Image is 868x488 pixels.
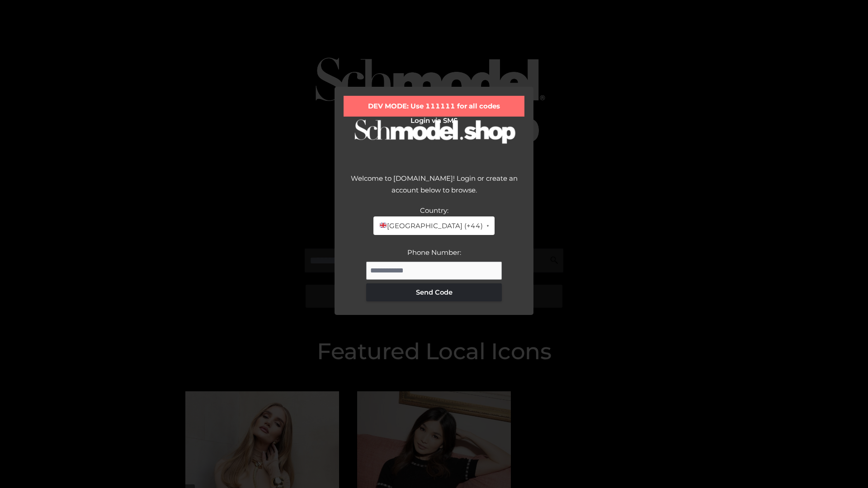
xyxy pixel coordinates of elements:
[420,206,448,215] label: Country:
[366,283,502,301] button: Send Code
[407,248,461,257] label: Phone Number:
[344,96,524,117] div: DEV MODE: Use 111111 for all codes
[344,173,524,205] div: Welcome to [DOMAIN_NAME]! Login or create an account below to browse.
[380,222,387,229] img: 🇬🇧
[379,220,482,232] span: [GEOGRAPHIC_DATA] (+44)
[344,117,524,125] h2: Login via SMS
